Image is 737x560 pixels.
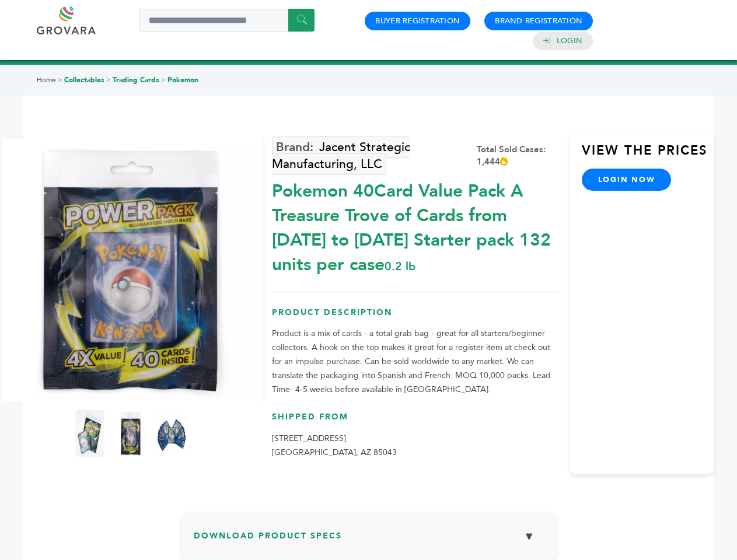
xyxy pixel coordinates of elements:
img: Pokemon 40-Card Value Pack – A Treasure Trove of Cards from 1996 to 2024 - Starter pack! 132 unit... [157,410,186,457]
a: Home [37,75,56,85]
span: > [58,75,62,85]
a: Brand Registration [495,16,582,26]
a: Pokemon [167,75,198,85]
h3: Shipped From [272,411,558,432]
img: Pokemon 40-Card Value Pack – A Treasure Trove of Cards from 1996 to 2024 - Starter pack! 132 unit... [116,410,145,457]
a: Collectables [64,75,104,85]
p: [STREET_ADDRESS] [GEOGRAPHIC_DATA], AZ 85043 [272,432,558,460]
a: Trading Cards [113,75,159,85]
input: Search a product or brand... [139,9,315,32]
h3: View the Prices [582,142,714,169]
a: Buyer Registration [375,16,460,26]
div: Pokemon 40Card Value Pack A Treasure Trove of Cards from [DATE] to [DATE] Starter pack 132 units ... [272,173,558,277]
h3: Download Product Specs [194,524,544,558]
a: Login [557,36,582,46]
a: login now [582,169,672,191]
span: 0.2 lb [385,258,415,274]
span: > [161,75,166,85]
div: Total Sold Cases: 1,444 [477,143,558,168]
p: Product is a mix of cards - a total grab bag - great for all starters/beginner collectors. A hook... [272,327,558,397]
button: ▼ [515,524,544,549]
span: > [106,75,111,85]
h3: Product Description [272,307,558,327]
img: Pokemon 40-Card Value Pack – A Treasure Trove of Cards from 1996 to 2024 - Starter pack! 132 unit... [75,410,104,457]
a: Jacent Strategic Manufacturing, LLC [272,136,410,175]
